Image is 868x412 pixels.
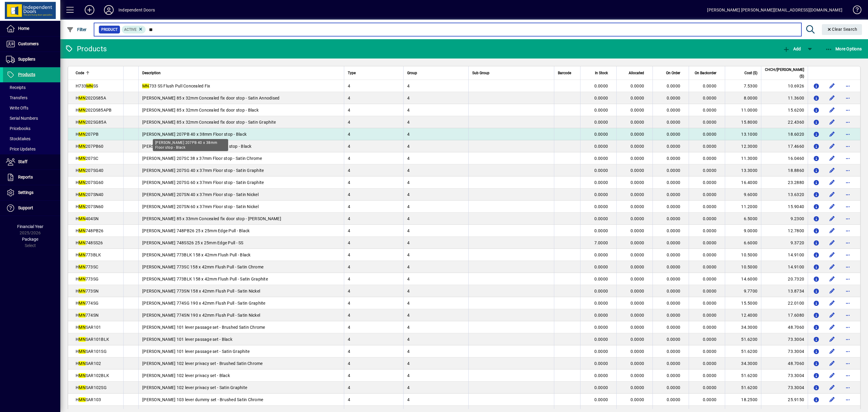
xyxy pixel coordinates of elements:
span: 0.0000 [594,144,608,149]
td: 10.5000 [725,261,761,273]
button: More options [843,238,853,248]
span: Pricebooks [6,126,30,131]
a: Settings [3,185,60,200]
td: 6.5000 [725,213,761,225]
a: Home [3,21,60,36]
span: 4 [348,168,350,173]
td: 14.9100 [761,249,808,261]
span: Sub Group [472,70,489,76]
span: 4 [407,96,410,100]
a: Transfers [3,93,60,103]
div: Code [76,70,120,76]
span: 4 [348,216,350,221]
span: 733 SS Flush Pull Concealed Fix [142,84,210,88]
em: MN [79,192,86,197]
span: 4 [407,216,410,221]
button: Edit [827,190,837,199]
span: 4 [348,132,350,137]
span: Staff [18,159,27,164]
span: 0.0000 [631,120,644,125]
td: 17.4660 [761,140,808,152]
td: 11.3000 [725,152,761,164]
span: H 202DS85A [76,96,106,100]
td: 23.2880 [761,176,808,189]
button: Edit [827,166,837,175]
button: Edit [827,322,837,332]
td: 13.6320 [761,189,808,201]
span: 0.0000 [594,108,608,113]
button: Edit [827,129,837,139]
span: 4 [348,252,350,257]
button: More options [843,166,853,175]
em: MN [79,144,86,149]
span: 4 [348,144,350,149]
span: 0.0000 [594,132,608,137]
span: Settings [18,190,33,195]
span: CHCH/[PERSON_NAME] ($) [765,66,804,80]
span: H 202SG85A [76,120,106,125]
td: 14.9100 [761,261,808,273]
span: 7.0000 [594,240,608,245]
span: H 207SG60 [76,180,104,185]
span: 4 [407,108,410,113]
span: 0.0000 [631,252,644,257]
span: 0.0000 [667,168,681,173]
div: Allocated [620,70,649,76]
a: Pricebooks [3,123,60,134]
td: 22.4360 [761,116,808,128]
span: 4 [407,156,410,161]
div: On Order [656,70,686,76]
span: 0.0000 [703,108,717,113]
span: 0.0000 [667,96,681,100]
div: Description [142,70,340,76]
span: Cost ($) [744,70,757,76]
a: Knowledge Base [848,1,860,21]
span: H 773BLK [76,252,101,257]
span: 0.0000 [594,120,608,125]
span: 0.0000 [667,132,681,137]
button: Edit [827,262,837,272]
div: Type [348,70,399,76]
span: H 207SN40 [76,192,104,197]
mat-chip: Activation Status: Active [122,26,146,33]
td: 10.6926 [761,80,808,92]
span: 0.0000 [594,228,608,233]
td: 11.0000 [725,104,761,116]
span: 0.0000 [703,84,717,88]
button: Edit [827,81,837,91]
span: Package [22,237,38,242]
span: 0.0000 [703,204,717,209]
td: 6.6000 [725,237,761,249]
span: Reports [18,175,33,179]
span: [PERSON_NAME] 207SG 60 x 37mm Floor stop - Satin Graphite [142,180,264,185]
span: Write Offs [6,106,28,110]
em: MN [79,216,86,221]
span: Stocktakes [6,136,30,141]
span: Product [101,27,118,33]
span: 0.0000 [703,144,717,149]
em: MN [79,156,86,161]
span: 4 [407,204,410,209]
div: Products [65,44,107,54]
span: Home [18,26,29,31]
button: Edit [827,154,837,163]
a: Customers [3,36,60,52]
span: 0.0000 [631,144,644,149]
div: In Stock [584,70,613,76]
span: Support [18,205,33,210]
span: 0.0000 [703,132,717,137]
td: 18.8860 [761,164,808,176]
span: 0.0000 [594,192,608,197]
button: Edit [827,141,837,151]
span: 4 [348,180,350,185]
span: 0.0000 [703,228,717,233]
span: 0.0000 [594,156,608,161]
a: Receipts [3,82,60,93]
button: More options [843,334,853,344]
button: Edit [827,105,837,115]
span: 4 [407,120,410,125]
a: Serial Numbers [3,113,60,123]
span: 0.0000 [594,252,608,257]
span: H 207SG40 [76,168,104,173]
span: Financial Year [17,224,43,229]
